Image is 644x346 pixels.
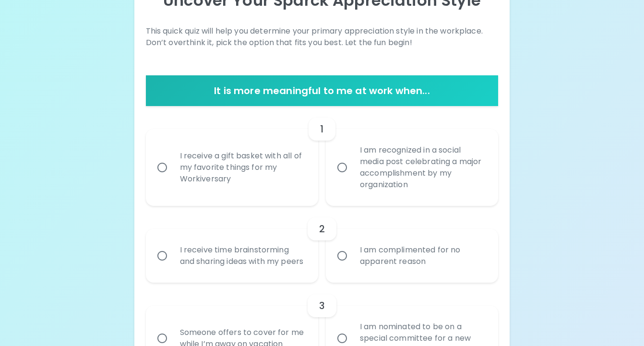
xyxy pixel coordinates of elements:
[146,25,499,48] p: This quick quiz will help you determine your primary appreciation style in the workplace. Don’t o...
[320,121,323,137] h6: 1
[352,133,493,202] div: I am recognized in a social media post celebrating a major accomplishment by my organization
[319,298,325,313] h6: 3
[319,221,325,237] h6: 2
[352,233,493,279] div: I am complimented for no apparent reason
[150,83,495,98] h6: It is more meaningful to me at work when...
[172,139,313,196] div: I receive a gift basket with all of my favorite things for my Workiversary
[146,106,499,206] div: choice-group-check
[146,206,499,283] div: choice-group-check
[172,233,313,279] div: I receive time brainstorming and sharing ideas with my peers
